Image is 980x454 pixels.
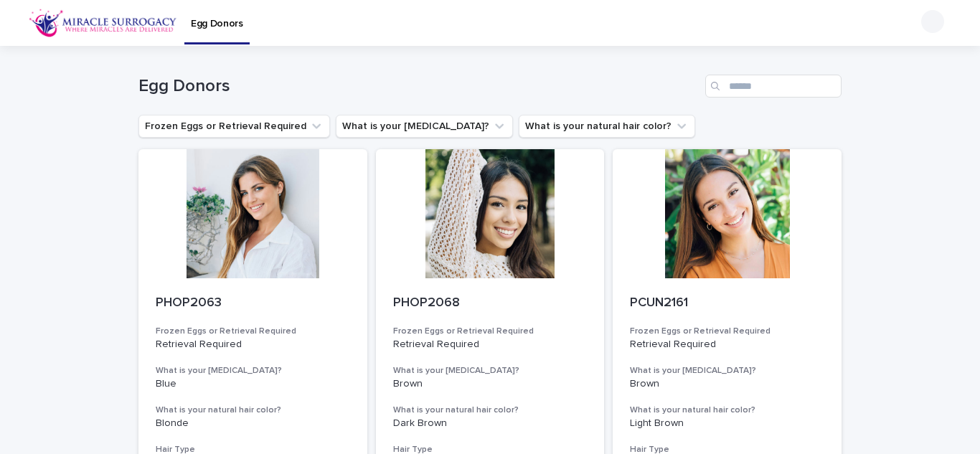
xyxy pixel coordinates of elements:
button: What is your eye color? [336,115,513,138]
h3: Frozen Eggs or Retrieval Required [156,326,350,337]
p: Dark Brown [393,417,588,430]
p: Blue [156,378,350,390]
h3: What is your natural hair color? [393,405,588,416]
h3: Frozen Eggs or Retrieval Required [393,326,588,337]
button: Frozen Eggs or Retrieval Required [138,115,330,138]
h3: What is your [MEDICAL_DATA]? [156,365,350,377]
img: OiFFDOGZQuirLhrlO1ag [29,9,177,37]
h1: Egg Donors [138,76,699,97]
h3: What is your natural hair color? [156,405,350,416]
input: Search [705,75,842,98]
p: Blonde [156,417,350,430]
h3: Frozen Eggs or Retrieval Required [630,326,824,337]
h3: What is your natural hair color? [630,405,824,416]
p: Retrieval Required [630,339,824,351]
h3: What is your [MEDICAL_DATA]? [630,365,824,377]
p: PCUN2161 [630,295,824,311]
p: Light Brown [630,417,824,430]
p: Retrieval Required [156,339,350,351]
p: PHOP2068 [393,295,588,311]
p: Brown [630,378,824,390]
p: PHOP2063 [156,295,350,311]
h3: What is your [MEDICAL_DATA]? [393,365,588,377]
p: Brown [393,378,588,390]
button: What is your natural hair color? [519,115,695,138]
p: Retrieval Required [393,339,588,351]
